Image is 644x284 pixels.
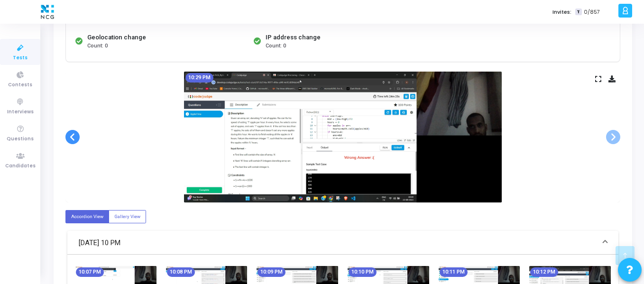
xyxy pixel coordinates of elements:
[79,238,596,248] mat-panel-title: [DATE] 10 PM
[266,42,286,50] span: Count: 0
[65,210,109,223] label: Accordion View
[38,2,56,21] img: logo
[349,267,377,277] mat-chip: 10:10 PM
[8,81,32,89] span: Contests
[7,135,34,143] span: Questions
[184,72,502,202] img: screenshot-1755968340424.jpeg
[584,8,600,16] span: 0/857
[530,267,558,277] mat-chip: 10:12 PM
[552,8,571,16] label: Invites:
[575,9,581,16] span: T
[87,33,146,42] div: Geolocation change
[7,108,34,116] span: Interviews
[109,210,146,223] label: Gallery View
[440,267,468,277] mat-chip: 10:11 PM
[185,73,213,82] mat-chip: 10:29 PM
[266,33,321,42] div: IP address change
[13,54,28,62] span: Tests
[5,162,36,170] span: Candidates
[87,42,108,50] span: Count: 0
[76,267,104,277] mat-chip: 10:07 PM
[167,267,195,277] mat-chip: 10:08 PM
[258,267,285,277] mat-chip: 10:09 PM
[67,231,618,255] mat-expansion-panel-header: [DATE] 10 PM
